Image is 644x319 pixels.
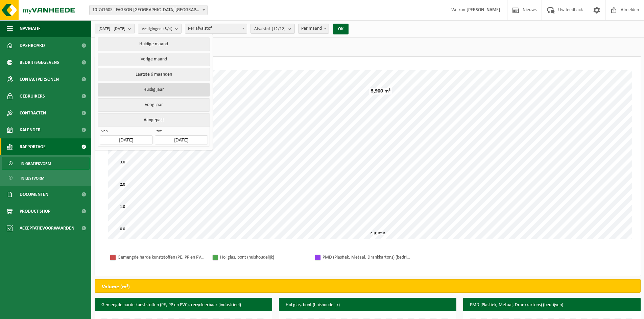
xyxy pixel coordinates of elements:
div: Hol glas, bont (huishoudelijk) [220,253,308,262]
button: Vorig jaar [98,98,210,112]
span: Per afvalstof [185,24,247,34]
span: In grafiekvorm [21,157,51,170]
span: Acceptatievoorwaarden [20,220,74,237]
span: van [100,129,152,135]
span: Bedrijfsgegevens [20,54,59,71]
strong: [PERSON_NAME] [467,7,500,12]
span: [DATE] - [DATE] [98,24,125,34]
div: PMD (Plastiek, Metaal, Drankkartons) (bedrijven) [323,253,410,262]
span: Per maand [299,24,329,33]
button: [DATE] - [DATE] [95,24,135,34]
span: Documenten [20,186,48,203]
span: 10-741605 - FAGRON BELGIUM NV - NAZARETH [89,5,208,15]
span: Per maand [298,24,329,34]
a: In grafiekvorm [2,157,90,170]
span: 10-741605 - FAGRON BELGIUM NV - NAZARETH [90,5,207,15]
button: Aangepast [98,113,210,127]
count: (3/4) [163,27,172,31]
button: Huidig jaar [98,83,210,97]
span: tot [155,129,208,135]
span: Dashboard [20,37,45,54]
div: 5,900 m³ [369,88,392,95]
count: (12/12) [272,27,286,31]
button: Afvalstof(12/12) [251,24,295,34]
span: Contactpersonen [20,71,59,88]
span: Product Shop [20,203,50,220]
span: Afvalstof [254,24,286,34]
span: Vestigingen [142,24,172,34]
div: Gemengde harde kunststoffen (PE, PP en PVC), recycleerbaar (industrieel) [118,253,206,262]
button: Vestigingen(3/4) [138,24,182,34]
span: Kalender [20,122,41,138]
span: In lijstvorm [21,172,44,185]
h3: Gemengde harde kunststoffen (PE, PP en PVC), recycleerbaar (industrieel) [95,298,272,313]
span: Gebruikers [20,88,45,105]
h2: Volume (m³) [95,280,137,294]
button: Huidige maand [98,37,210,51]
a: In lijstvorm [2,171,90,184]
span: Per afvalstof [185,24,247,33]
button: Laatste 6 maanden [98,68,210,81]
span: Navigatie [20,20,41,37]
h3: PMD (Plastiek, Metaal, Drankkartons) (bedrijven) [463,298,641,313]
button: OK [333,24,349,34]
span: Contracten [20,105,46,122]
h3: Hol glas, bont (huishoudelijk) [279,298,456,313]
button: Vorige maand [98,53,210,66]
span: Rapportage [20,138,46,155]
